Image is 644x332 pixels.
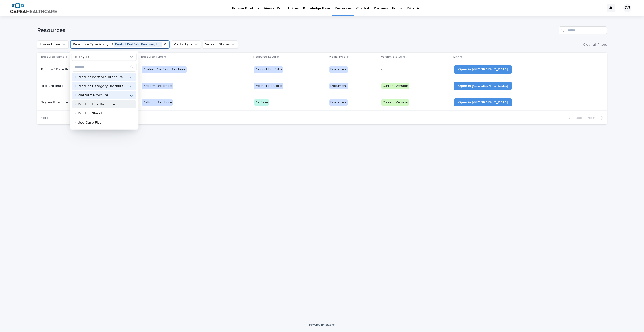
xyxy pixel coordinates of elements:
[37,40,69,49] button: Product Line
[458,101,508,104] span: Open in [GEOGRAPHIC_DATA]
[78,103,128,106] p: Product Line Brochure
[41,66,81,72] p: Point of Care Brochure
[142,99,173,106] div: Platform Brochure
[381,54,402,60] p: Version Status
[75,55,89,59] p: is any of
[453,54,459,60] p: Link
[72,63,136,71] input: Search
[254,83,283,89] div: Product Portfolio
[78,75,128,79] p: Product Portfolio Brochure
[454,65,512,74] a: Open in [GEOGRAPHIC_DATA]
[329,66,348,73] div: Document
[37,78,607,94] tr: Trio BrochureTrio Brochure Platform BrochureProduct PortfolioDocumentCurrent VersionOpen in [GEOG...
[254,66,283,73] div: Product Portfolio
[37,112,52,124] p: 1 of 1
[203,40,238,49] button: Version Status
[329,99,348,106] div: Document
[585,116,607,120] button: Next
[381,67,450,72] p: -
[78,93,128,97] p: Platform Brochure
[171,40,201,49] button: Media Type
[254,99,269,106] div: Platform
[454,82,512,90] a: Open in [GEOGRAPHIC_DATA]
[72,63,136,72] div: Search
[454,98,512,106] a: Open in [GEOGRAPHIC_DATA]
[41,99,69,105] p: Tryten Brochure
[587,116,599,120] span: Next
[381,83,409,89] div: Current Version
[71,40,169,49] button: Resource Type
[581,41,607,49] button: Clear all filters
[78,121,128,124] p: Use Case Flyer
[623,4,631,12] div: CR
[41,83,65,88] p: Trio Brochure
[329,54,346,60] p: Media Type
[564,116,585,120] button: Back
[142,83,173,89] div: Platform Brochure
[37,94,607,111] tr: Tryten BrochureTryten Brochure Platform BrochurePlatformDocumentCurrent VersionOpen in [GEOGRAPHI...
[583,43,607,46] span: Clear all filters
[559,26,607,34] input: Search
[573,116,583,120] span: Back
[142,66,187,73] div: Product Portfolio Brochure
[41,54,65,60] p: Resource Name
[309,323,335,326] a: Powered By Stacker
[458,84,508,88] span: Open in [GEOGRAPHIC_DATA]
[253,54,276,60] p: Resource Level
[37,61,607,78] tr: Point of Care BrochurePoint of Care Brochure Product Portfolio BrochureProduct PortfolioDocument-...
[78,112,128,115] p: Product Sheet
[10,3,57,13] img: B5p4sRfuTuC72oLToeu7
[381,99,409,106] div: Current Version
[78,84,128,88] p: Product Category Brochure
[329,83,348,89] div: Document
[458,68,508,71] span: Open in [GEOGRAPHIC_DATA]
[141,54,163,60] p: Resource Type
[37,27,557,34] h1: Resources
